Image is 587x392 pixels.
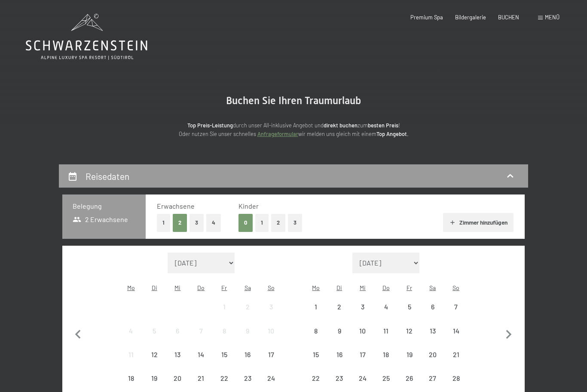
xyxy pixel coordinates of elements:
div: Tue Aug 05 2025 [143,319,166,342]
div: Anreise nicht möglich [421,319,444,342]
div: Fri Aug 22 2025 [213,367,236,390]
div: Anreise nicht möglich [119,343,143,366]
h3: Belegung [73,201,135,211]
div: 10 [352,327,373,349]
div: Fri Sep 05 2025 [397,295,421,318]
div: Tue Sep 09 2025 [328,319,351,342]
div: Anreise nicht möglich [304,319,327,342]
div: Anreise nicht möglich [351,295,374,318]
abbr: Mittwoch [360,284,366,291]
div: Sun Sep 14 2025 [444,319,468,342]
div: Tue Aug 12 2025 [143,343,166,366]
abbr: Montag [127,284,135,291]
div: Fri Sep 26 2025 [397,367,421,390]
div: Anreise nicht möglich [374,343,397,366]
div: Anreise nicht möglich [304,343,327,366]
div: Anreise nicht möglich [421,295,444,318]
div: Sat Sep 27 2025 [421,367,444,390]
button: 1 [157,214,170,231]
div: 16 [329,351,350,373]
div: Thu Aug 21 2025 [190,367,213,390]
div: Anreise nicht möglich [236,319,259,342]
a: Premium Spa [410,14,443,21]
div: Anreise nicht möglich [236,367,259,390]
div: 7 [445,303,467,325]
button: Zimmer hinzufügen [443,213,513,232]
div: Wed Aug 06 2025 [166,319,189,342]
div: Anreise nicht möglich [304,295,327,318]
div: Anreise nicht möglich [328,295,351,318]
div: 9 [237,327,258,349]
div: Sun Aug 03 2025 [259,295,282,318]
div: Anreise nicht möglich [444,367,468,390]
div: Sat Aug 23 2025 [236,367,259,390]
a: Bildergalerie [455,14,486,21]
div: 18 [375,351,397,373]
span: BUCHEN [498,14,519,21]
div: 7 [190,327,212,349]
div: Anreise nicht möglich [397,367,421,390]
div: Anreise nicht möglich [166,367,189,390]
strong: direkt buchen [324,122,358,129]
div: 12 [398,327,420,349]
div: Tue Aug 19 2025 [143,367,166,390]
div: 13 [422,327,443,349]
button: 1 [255,214,269,231]
div: Anreise nicht möglich [374,295,397,318]
div: Anreise nicht möglich [236,343,259,366]
div: Sun Aug 24 2025 [259,367,282,390]
div: Thu Sep 18 2025 [374,343,397,366]
div: Anreise nicht möglich [374,319,397,342]
div: Anreise nicht möglich [213,295,236,318]
div: Thu Aug 14 2025 [190,343,213,366]
strong: besten Preis [368,122,398,129]
div: Sun Sep 28 2025 [444,367,468,390]
div: Fri Aug 01 2025 [213,295,236,318]
abbr: Samstag [429,284,436,291]
strong: Top Preis-Leistung [187,122,233,129]
abbr: Donnerstag [382,284,390,291]
div: Sat Aug 02 2025 [236,295,259,318]
div: 13 [167,351,188,373]
div: Thu Sep 25 2025 [374,367,397,390]
div: Anreise nicht möglich [304,367,327,390]
div: 8 [305,327,327,349]
div: Anreise nicht möglich [328,319,351,342]
div: Tue Sep 16 2025 [328,343,351,366]
div: Anreise nicht möglich [421,343,444,366]
button: 0 [238,214,253,231]
div: 1 [214,303,235,325]
abbr: Sonntag [452,284,459,291]
button: 2 [173,214,187,231]
div: Anreise nicht möglich [444,295,468,318]
div: Mon Aug 18 2025 [119,367,143,390]
div: Fri Aug 08 2025 [213,319,236,342]
div: 15 [305,351,327,373]
a: Anfrageformular [257,130,298,137]
div: Thu Sep 04 2025 [374,295,397,318]
div: 17 [352,351,373,373]
div: Anreise nicht möglich [328,367,351,390]
div: Sat Aug 16 2025 [236,343,259,366]
div: Anreise nicht möglich [421,367,444,390]
span: Menü [545,14,559,21]
span: 2 Erwachsene [73,215,128,224]
div: Anreise nicht möglich [328,343,351,366]
div: Anreise nicht möglich [236,295,259,318]
div: Anreise nicht möglich [374,367,397,390]
abbr: Dienstag [336,284,342,291]
span: Buchen Sie Ihren Traumurlaub [226,95,361,107]
div: Mon Sep 01 2025 [304,295,327,318]
div: Anreise nicht möglich [259,343,282,366]
div: Anreise nicht möglich [213,343,236,366]
div: Sat Aug 09 2025 [236,319,259,342]
div: Anreise nicht möglich [166,343,189,366]
div: Anreise nicht möglich [119,319,143,342]
div: Anreise nicht möglich [397,343,421,366]
div: Anreise nicht möglich [143,367,166,390]
div: Wed Sep 24 2025 [351,367,374,390]
div: Thu Aug 07 2025 [190,319,213,342]
div: Anreise nicht möglich [259,295,282,318]
abbr: Freitag [221,284,227,291]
